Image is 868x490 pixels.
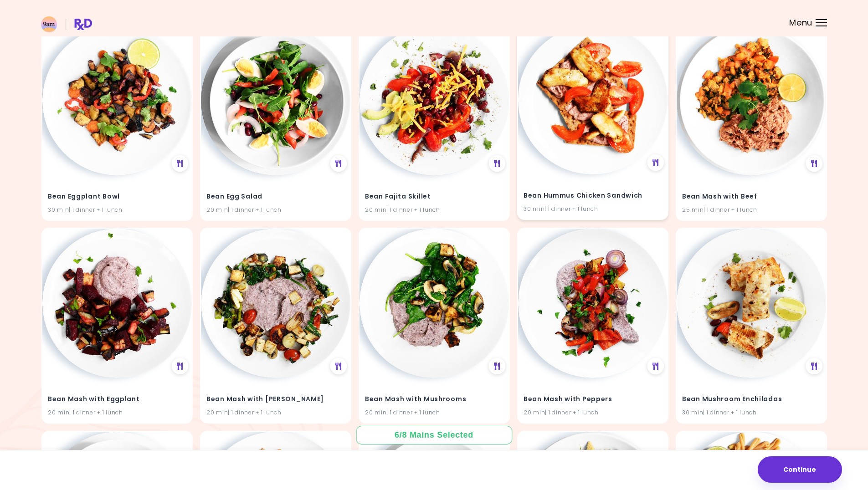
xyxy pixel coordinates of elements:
h4: Bean Eggplant Bowl [48,189,186,204]
div: 30 min | 1 dinner + 1 lunch [48,205,186,214]
div: 20 min | 1 dinner + 1 lunch [365,408,503,417]
div: See Meal Plan [647,358,664,374]
div: 20 min | 1 dinner + 1 lunch [48,408,186,417]
h4: Bean Fajita Skillet [365,189,503,204]
div: 6 / 8 Mains Selected [388,429,480,441]
div: See Meal Plan [806,155,822,172]
div: See Meal Plan [330,358,347,374]
h4: Bean Egg Salad [206,189,345,204]
div: 30 min | 1 dinner + 1 lunch [682,408,821,417]
h4: Bean Hummus Chicken Sandwich [524,188,662,203]
div: 20 min | 1 dinner + 1 lunch [206,408,345,417]
h4: Bean Mash with Eggplant [48,392,186,407]
div: 20 min | 1 dinner + 1 lunch [524,408,662,417]
h4: Bean Mash with Mushrooms [365,392,503,407]
div: See Meal Plan [172,155,188,172]
button: Continue [758,456,842,483]
div: See Meal Plan [489,358,505,374]
div: See Meal Plan [647,154,664,171]
h4: Bean Mushroom Enchiladas [682,392,821,407]
img: RxDiet [41,16,92,32]
div: See Meal Plan [330,155,347,172]
div: 25 min | 1 dinner + 1 lunch [682,205,821,214]
div: 20 min | 1 dinner + 1 lunch [365,205,503,214]
div: 20 min | 1 dinner + 1 lunch [206,205,345,214]
h4: Bean Mash with Beef [682,189,821,204]
span: Menu [789,19,812,27]
div: 30 min | 1 dinner + 1 lunch [524,204,662,213]
h4: Bean Mash with Peppers [524,392,662,407]
h4: Bean Mash with Leeks [206,392,345,407]
div: See Meal Plan [172,358,188,374]
div: See Meal Plan [806,358,822,374]
div: See Meal Plan [489,155,505,172]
